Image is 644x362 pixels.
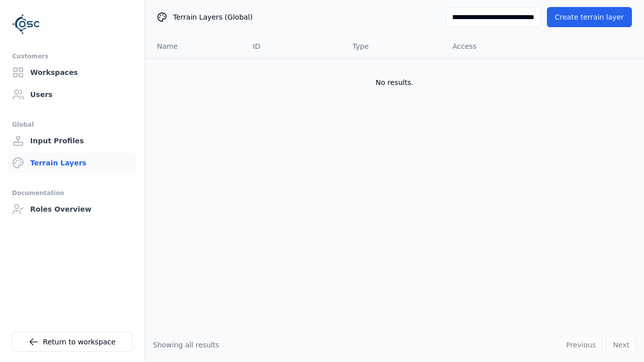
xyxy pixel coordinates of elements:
img: Logo [12,10,40,38]
div: Customers [12,50,132,62]
div: Global [12,119,132,131]
th: Access [444,34,544,58]
a: Users [8,84,136,105]
span: Showing all results [153,341,219,349]
th: Name [145,34,245,58]
a: Roles Overview [8,199,136,219]
th: ID [245,34,344,58]
a: Input Profiles [8,131,136,151]
a: Workspaces [8,62,136,82]
td: No results. [145,58,644,107]
a: Return to workspace [12,332,132,352]
button: Create terrain layer [547,7,632,27]
a: Terrain Layers [8,153,136,173]
th: Type [345,34,444,58]
span: Terrain Layers (Global) [173,12,253,22]
div: Documentation [12,187,132,199]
